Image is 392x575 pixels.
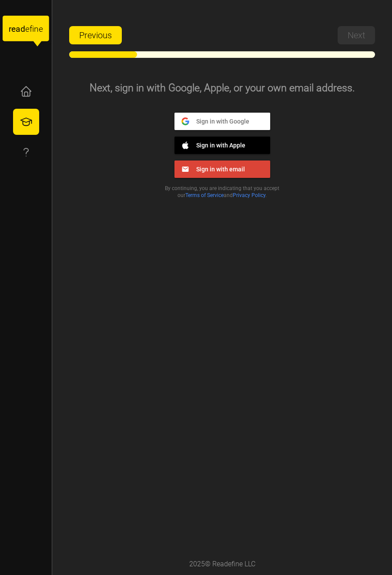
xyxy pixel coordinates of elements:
[174,113,270,130] button: Sign in with Google
[34,24,39,34] tspan: n
[189,141,245,149] span: Sign in with Apple
[3,7,49,54] a: readefine
[189,117,249,125] span: Sign in with Google
[32,24,34,34] tspan: i
[348,27,365,44] span: Next
[174,160,270,178] button: Sign in with email
[69,81,375,95] h3: Next, sign in with Google, Apple, or your own email address.
[174,137,270,154] button: Sign in with Apple
[20,24,25,34] tspan: d
[9,24,12,34] tspan: r
[11,24,16,34] tspan: e
[185,555,260,574] div: 2025 © Readefine LLC
[185,192,224,198] a: Terms of Service
[25,24,30,34] tspan: e
[39,24,43,34] tspan: e
[16,24,20,34] tspan: a
[189,165,245,173] span: Sign in with email
[30,24,33,34] tspan: f
[338,26,375,44] button: Next
[69,26,122,44] button: Previous
[154,185,290,199] p: By continuing, you are indicating that you accept our and .
[79,27,112,44] span: Previous
[233,192,265,198] a: Privacy Policy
